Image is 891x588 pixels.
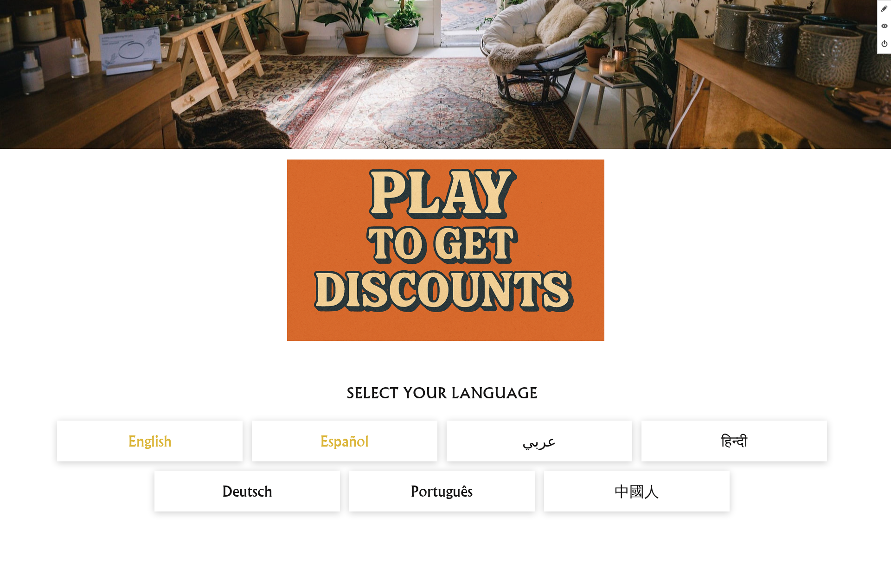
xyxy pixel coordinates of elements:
h2: Deutsch [164,480,331,502]
h2: Português [359,480,526,502]
a: Español [261,430,428,452]
h2: हिन्दी [651,430,818,452]
a: English [66,430,233,452]
h2: 中國人 [553,480,720,502]
h2: عربي [456,430,623,452]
